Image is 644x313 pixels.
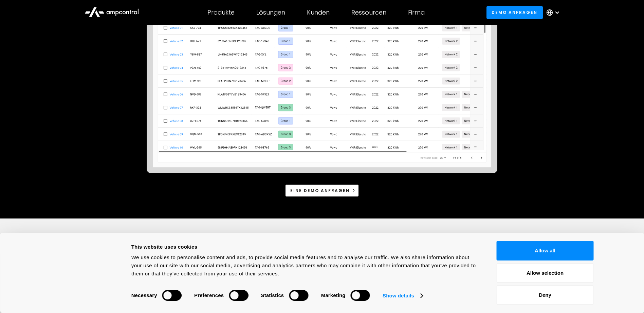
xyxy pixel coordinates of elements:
div: Produkte [207,9,235,16]
button: Allow all [497,241,594,260]
div: Kunden [307,9,330,16]
strong: Preferences [194,292,224,298]
div: Firma [408,9,425,16]
a: Demo anfragen [486,6,543,19]
button: Deny [497,285,594,305]
div: We use cookies to personalise content and ads, to provide social media features and to analyse ou... [131,253,481,278]
div: Ressourcen [351,9,386,16]
div: This website uses cookies [131,243,481,251]
div: Lösungen [256,9,285,16]
div: Eine Demo anfragen [290,188,350,194]
a: Show details [383,291,423,301]
button: Allow selection [497,263,594,283]
strong: Marketing [321,292,346,298]
strong: Necessary [131,292,157,298]
a: Eine Demo anfragen [285,184,359,197]
strong: Statistics [261,292,284,298]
